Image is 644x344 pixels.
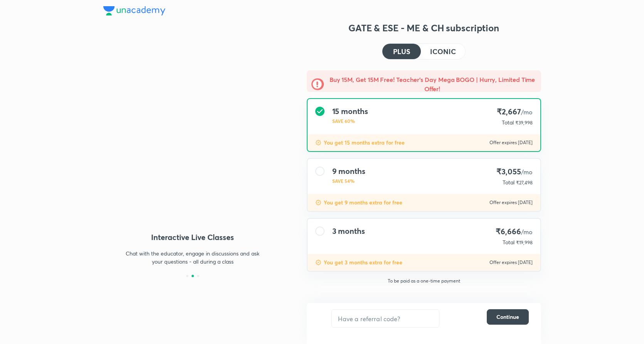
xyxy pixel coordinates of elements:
p: Total [503,238,515,246]
span: /mo [521,108,533,116]
h4: ICONIC [430,48,456,55]
h4: ₹2,667 [497,107,532,117]
p: Offer expires [DATE] [489,140,533,146]
button: ICONIC [421,44,465,59]
span: ₹27,498 [516,180,533,186]
span: Continue [496,313,519,321]
button: Continue [487,309,529,325]
p: You get 9 months extra for free [324,199,402,206]
h4: 3 months [332,226,365,236]
img: Company Logo [103,6,165,15]
span: ₹19,998 [516,240,533,245]
h4: ₹6,666 [496,226,532,237]
p: Offer expires [DATE] [489,199,533,206]
p: Chat with the educator, engage in discussions and ask your questions - all during a class [126,249,260,266]
span: /mo [521,168,533,176]
img: discount [315,140,321,146]
p: SAVE 60% [332,118,368,124]
p: You get 15 months extra for free [324,139,405,146]
img: yH5BAEAAAAALAAAAAABAAEAAAIBRAA7 [103,77,282,212]
img: discount [315,259,321,266]
input: Have a referral code? [332,310,439,328]
img: discount [315,199,321,206]
h4: PLUS [393,48,410,55]
h5: Buy 15M, Get 15M Free! Teacher’s Day Mega BOGO | Hurry, Limited Time Offer! [328,75,536,94]
h3: GATE & ESE - ME & CH subscription [307,22,541,34]
h4: 15 months [332,107,368,116]
h4: 9 months [332,167,365,176]
button: PLUS [382,44,421,59]
img: - [311,78,324,90]
p: You get 3 months extra for free [324,259,402,266]
img: discount [316,309,325,328]
h4: Interactive Live Classes [103,232,282,243]
p: To be paid as a one-time payment [301,278,547,284]
p: SAVE 54% [332,177,365,184]
p: Total [503,179,515,186]
h4: ₹3,055 [496,167,532,177]
span: ₹39,998 [515,120,533,126]
p: Total [502,119,514,126]
p: Offer expires [DATE] [489,259,533,266]
span: /mo [521,228,533,236]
